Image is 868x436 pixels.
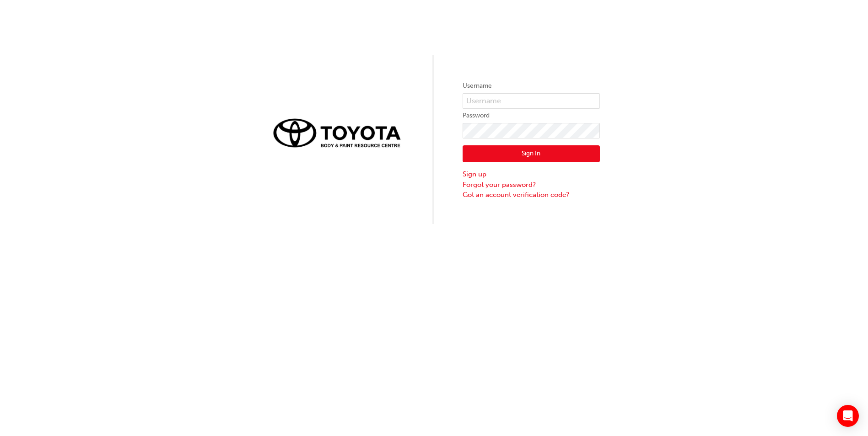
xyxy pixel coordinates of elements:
input: Username [463,93,600,109]
a: Forgot your password? [463,180,600,190]
a: Sign up [463,169,600,180]
a: Got an account verification code? [463,190,600,200]
img: Trak [269,113,406,152]
label: Password [463,110,600,121]
button: Sign In [463,145,600,163]
div: Open Intercom Messenger [837,405,859,427]
label: Username [463,80,600,91]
